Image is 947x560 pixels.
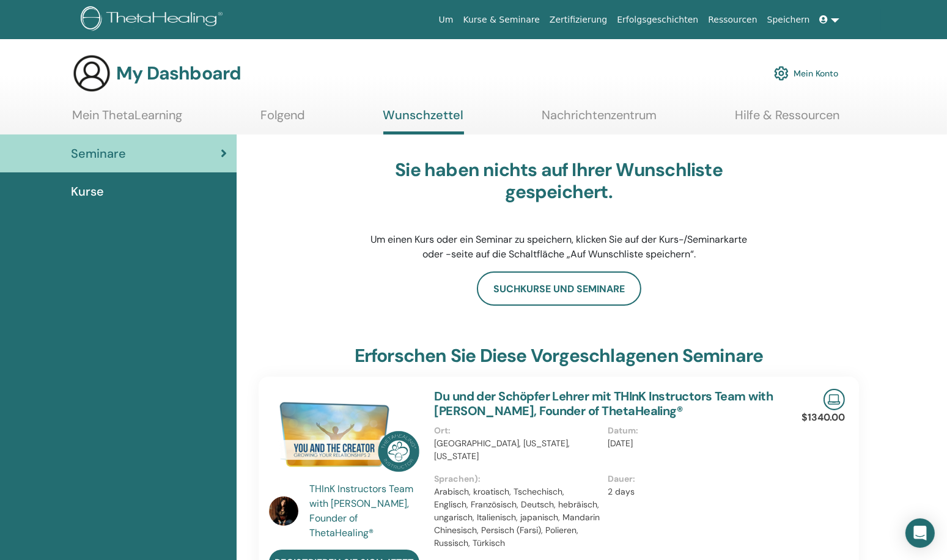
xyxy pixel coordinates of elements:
a: Folgend [260,108,305,131]
a: Nachrichtenzentrum [542,108,657,131]
p: [GEOGRAPHIC_DATA], [US_STATE], [US_STATE] [434,437,600,463]
a: Zertifizierung [545,9,612,31]
p: [DATE] [608,437,774,450]
a: Kurse & Seminare [459,9,545,31]
h3: Sie haben nichts auf Ihrer Wunschliste gespeichert. [366,159,751,203]
p: $1340.00 [801,410,845,425]
h3: My Dashboard [116,62,241,84]
a: Mein ThetaLearning [72,108,182,131]
img: cog.svg [774,63,789,84]
a: Mein Konto [774,60,838,87]
a: Wunschzettel [383,108,464,134]
a: Um [434,9,459,31]
span: Kurse [71,182,104,201]
span: Seminare [71,144,126,163]
a: Erfolgsgeschichten [612,9,703,31]
h3: Erforschen Sie diese vorgeschlagenen Seminare [355,345,764,367]
a: Du und der Schöpfer Lehrer mit THInK Instructors Team with [PERSON_NAME], Founder of ThetaHealing® [434,388,773,419]
p: 2 days [608,485,774,498]
p: Um einen Kurs oder ein Seminar zu speichern, klicken Sie auf der Kurs-/Seminarkarte oder -seite a... [366,232,751,262]
img: Du und der Schöpfer Lehrer [269,389,419,485]
img: Live Online Seminar [824,389,845,410]
img: default.jpg [269,496,298,526]
img: logo.png [81,6,227,34]
p: Arabisch, kroatisch, Tschechisch, Englisch, Französisch, Deutsch, hebräisch, ungarisch, Italienis... [434,485,600,550]
a: Hilfe & Ressourcen [735,108,839,131]
a: THInK Instructors Team with [PERSON_NAME], Founder of ThetaHealing® [309,482,422,540]
div: Open Intercom Messenger [905,518,935,548]
p: Sprachen) : [434,473,600,485]
a: Ressourcen [703,9,762,31]
a: Suchkurse und Seminare [477,271,641,306]
img: generic-user-icon.jpg [72,54,111,93]
p: Ort : [434,424,600,437]
a: Speichern [762,9,815,31]
p: Dauer : [608,473,774,485]
p: Datum : [608,424,774,437]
